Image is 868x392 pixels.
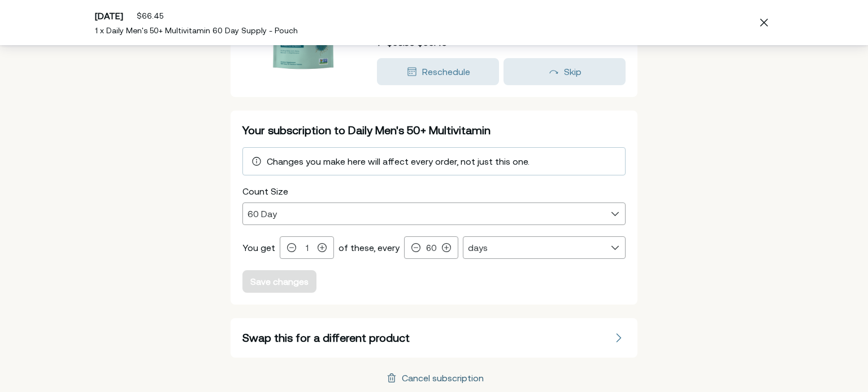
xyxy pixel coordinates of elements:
[242,186,288,196] span: Count Size
[564,67,581,77] span: Skip
[95,11,123,21] span: [DATE]
[385,371,484,385] span: Cancel subscription
[267,156,530,166] span: Changes you make here will affect every order, not just this one.
[242,124,491,136] span: Your subscription to Daily Men's 50+ Multivitamin
[250,277,309,286] div: Save changes
[504,58,626,85] button: Skip
[137,11,163,20] span: $66.45
[95,26,298,35] span: 1 x Daily Men's 50+ Multivitamin 60 Day Supply - Pouch
[402,373,484,382] div: Cancel subscription
[338,243,400,253] span: of these, every
[422,67,470,77] span: Reschedule
[242,270,316,293] button: Save changes
[377,58,499,85] button: Reschedule
[755,14,773,32] span: Close
[242,243,275,253] span: You get
[423,243,440,253] input: 0
[298,243,315,253] input: 0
